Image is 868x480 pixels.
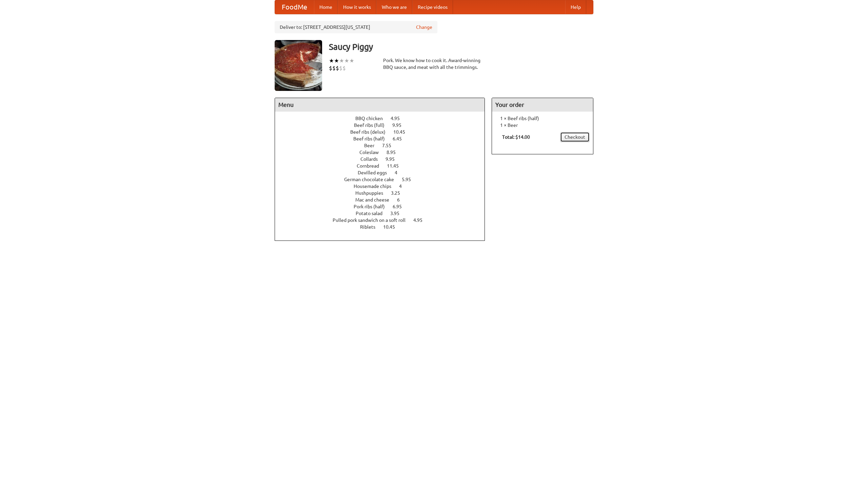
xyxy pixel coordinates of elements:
span: Hushpuppies [355,190,390,196]
a: Beef ribs (full) 9.95 [354,122,414,128]
a: FoodMe [275,0,314,14]
li: $ [332,64,336,72]
a: Riblets 10.45 [360,224,408,230]
a: Pork ribs (half) 6.95 [354,204,414,209]
span: 11.45 [387,163,406,169]
span: 4 [399,184,409,189]
li: 1 × Beef ribs (half) [495,115,590,122]
span: 10.45 [393,129,412,135]
a: Mac and cheese 6 [355,197,412,203]
span: 6.45 [393,136,409,141]
div: Pork. We know how to cook it. Award-winning BBQ sauce, and meat with all the trimmings. [383,57,485,71]
li: ★ [339,57,344,64]
span: Beef ribs (full) [354,122,391,128]
h4: Menu [275,98,485,112]
span: 4.95 [391,116,407,121]
li: $ [342,64,346,72]
a: German chocolate cake 5.95 [344,177,423,182]
a: Coleslaw 8.95 [359,150,408,155]
span: 6.95 [393,204,409,209]
span: Riblets [360,224,382,230]
a: Beer 7.55 [364,143,404,148]
li: $ [339,64,342,72]
span: 4.95 [413,217,429,223]
li: ★ [334,57,339,64]
span: Potato salad [356,211,389,216]
a: Home [314,0,338,14]
a: Hushpuppies 3.25 [355,190,413,196]
a: Beef ribs (half) 6.45 [353,136,414,141]
span: 9.95 [386,156,401,162]
span: German chocolate cake [344,177,401,182]
span: 3.95 [390,211,406,216]
span: Beef ribs (delux) [350,129,392,135]
a: Help [565,0,586,14]
a: Housemade chips 4 [354,184,414,189]
li: ★ [329,57,334,64]
a: Beef ribs (delux) 10.45 [350,129,418,135]
li: $ [329,64,332,72]
a: BBQ chicken 4.95 [355,116,412,121]
li: 1 × Beer [495,122,590,129]
span: 10.45 [383,224,402,230]
span: 9.95 [392,122,408,128]
span: 4 [395,170,404,175]
a: Devilled eggs 4 [358,170,410,175]
span: Beer [364,143,381,148]
span: 7.55 [382,143,398,148]
div: Deliver to: [STREET_ADDRESS][US_STATE] [275,21,437,33]
span: 5.95 [402,177,418,182]
a: Potato salad 3.95 [356,211,412,216]
span: 6 [397,197,407,203]
li: ★ [344,57,349,64]
a: Cornbread 11.45 [357,163,411,169]
li: ★ [349,57,354,64]
span: Pulled pork sandwich on a soft roll [333,217,412,223]
span: Collards [360,156,384,162]
a: Who we are [376,0,412,14]
span: Devilled eggs [358,170,394,175]
span: 8.95 [387,150,402,155]
a: Pulled pork sandwich on a soft roll 4.95 [333,217,435,223]
span: BBQ chicken [355,116,390,121]
span: Pork ribs (half) [354,204,392,209]
span: Coleslaw [359,150,386,155]
span: Mac and cheese [355,197,396,203]
h3: Saucy Piggy [329,40,593,54]
img: angular.jpg [275,40,322,91]
a: Collards 9.95 [360,156,407,162]
a: Checkout [560,132,590,142]
span: Cornbread [357,163,386,169]
span: 3.25 [391,190,407,196]
a: Change [416,24,432,31]
span: Beef ribs (half) [353,136,392,141]
h4: Your order [492,98,593,112]
a: How it works [338,0,376,14]
a: Recipe videos [412,0,453,14]
b: Total: $14.00 [502,134,530,140]
span: Housemade chips [354,184,398,189]
li: $ [336,64,339,72]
